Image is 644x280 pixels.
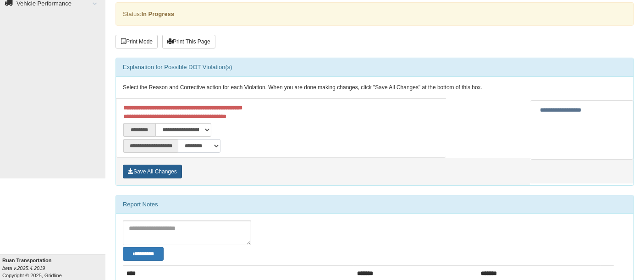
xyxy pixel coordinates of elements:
[123,247,164,260] button: Change Filter Options
[2,258,52,263] b: Ruan Transportation
[116,2,634,26] div: Status:
[123,165,182,178] button: Save
[162,35,215,48] button: Print This Page
[2,265,45,271] i: beta v.2025.4.2019
[116,195,633,214] div: Report Notes
[2,257,105,279] div: Copyright © 2025, Gridline
[116,77,633,99] div: Select the Reason and Corrective action for each Violation. When you are done making changes, cli...
[141,11,174,17] strong: In Progress
[116,35,158,48] button: Print Mode
[116,58,633,76] div: Explanation for Possible DOT Violation(s)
